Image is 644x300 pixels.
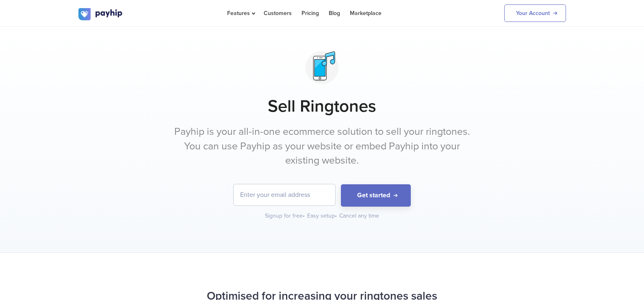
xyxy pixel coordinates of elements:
a: Your Account [504,4,566,22]
div: Cancel any time [339,212,379,220]
img: logo.svg [78,8,123,20]
div: Signup for free [265,212,306,220]
input: Enter your email address [234,184,335,205]
button: Get started [341,184,411,207]
div: Easy setup [307,212,338,220]
span: • [335,212,337,219]
h1: Sell Ringtones [78,96,566,117]
span: Features [227,10,254,17]
span: • [303,212,305,219]
p: Payhip is your all-in-one ecommerce solution to sell your ringtones. You can use Payhip as your w... [170,125,475,168]
img: svg+xml;utf8,%3Csvg%20viewBox%3D%220%200%20100%20100%22%20xmlns%3D%22http%3A%2F%2Fwww.w3.org%2F20... [301,47,343,88]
